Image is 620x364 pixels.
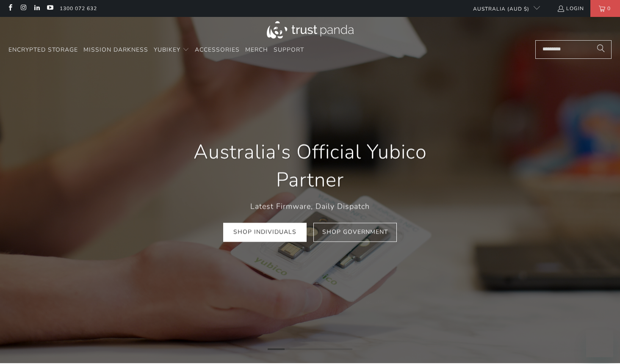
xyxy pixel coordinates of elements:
[8,46,78,54] span: Encrypted Storage
[274,40,304,60] a: Support
[223,223,307,242] a: Shop Individuals
[267,21,354,39] img: Trust Panda Australia
[6,5,14,12] a: Trust Panda Australia on Facebook
[535,40,612,59] input: Search...
[268,348,285,350] li: Page dot 1
[154,46,180,54] span: YubiKey
[60,4,97,13] a: 1300 072 632
[83,40,148,60] a: Mission Darkness
[313,223,397,242] a: Shop Government
[33,5,40,12] a: Trust Panda Australia on LinkedIn
[19,5,27,12] a: Trust Panda Australia on Instagram
[586,330,613,357] iframe: Button to launch messaging window
[195,46,240,54] span: Accessories
[170,138,450,194] h1: Australia's Official Yubico Partner
[8,40,78,60] a: Encrypted Storage
[590,40,612,59] button: Search
[245,40,268,60] a: Merch
[195,40,240,60] a: Accessories
[245,46,268,54] span: Merch
[318,348,335,350] li: Page dot 4
[335,348,352,350] li: Page dot 5
[285,348,302,350] li: Page dot 2
[557,4,584,13] a: Login
[154,40,189,60] summary: YubiKey
[83,46,148,54] span: Mission Darkness
[46,5,53,12] a: Trust Panda Australia on YouTube
[170,200,450,212] p: Latest Firmware, Daily Dispatch
[302,348,318,350] li: Page dot 3
[8,40,304,60] nav: Translation missing: en.navigation.header.main_nav
[274,46,304,54] span: Support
